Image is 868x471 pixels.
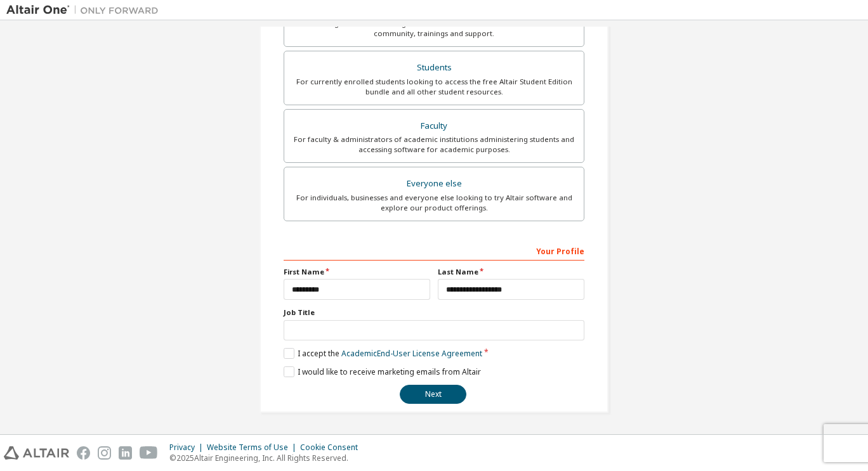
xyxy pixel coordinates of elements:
div: Students [292,59,576,77]
label: Job Title [284,307,584,318]
label: I would like to receive marketing emails from Altair [284,366,481,377]
a: Academic End-User License Agreement [341,348,482,359]
div: Website Terms of Use [207,442,300,453]
img: linkedin.svg [119,446,132,460]
div: Your Profile [284,240,584,261]
div: Privacy [169,442,207,453]
div: For existing customers looking to access software downloads, HPC resources, community, trainings ... [292,18,576,39]
div: For individuals, businesses and everyone else looking to try Altair software and explore our prod... [292,193,576,213]
div: For currently enrolled students looking to access the free Altair Student Edition bundle and all ... [292,77,576,97]
img: youtube.svg [140,446,158,460]
img: altair_logo.svg [4,446,69,460]
div: Faculty [292,117,576,135]
label: Last Name [438,267,584,277]
div: Cookie Consent [300,442,365,453]
img: facebook.svg [77,446,90,460]
div: For faculty & administrators of academic institutions administering students and accessing softwa... [292,134,576,155]
img: Altair One [6,4,165,16]
div: Everyone else [292,175,576,193]
img: instagram.svg [98,446,111,460]
button: Next [400,385,466,404]
label: I accept the [284,348,482,359]
label: First Name [284,267,430,277]
p: © 2025 Altair Engineering, Inc. All Rights Reserved. [169,453,365,463]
